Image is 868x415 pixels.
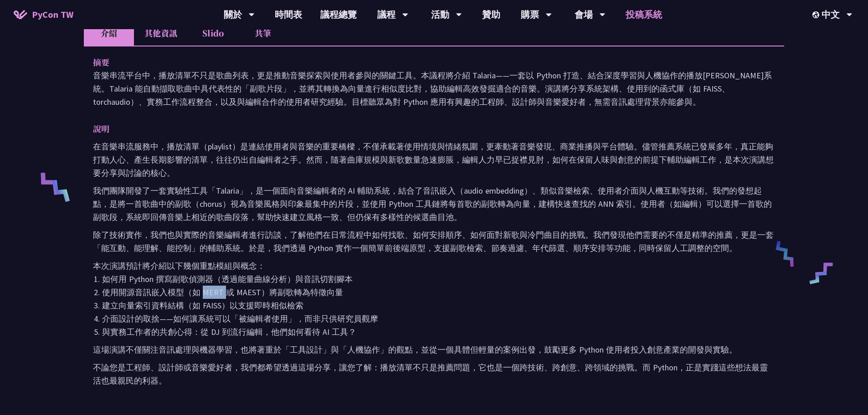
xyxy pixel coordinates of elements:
p: 音樂串流平台中，播放清單不只是歌曲列表，更是推動音樂探索與使用者參與的關鍵工具。本議程將介紹 Talaria——一套以 Python 打造、結合深度學習與人機協作的播放[PERSON_NAME]... [93,69,775,108]
li: 與實務工作者的共創心得：從 DJ 到流行編輯，他們如何看待 AI 工具？ [102,325,775,338]
span: PyCon TW [32,8,73,21]
img: Home icon of PyCon TW 2025 [14,10,27,19]
p: 除了技術實作，我們也與實際的音樂編輯者進行訪談，了解他們在日常流程中如何找歌、如何安排順序、如何面對新歌與冷門曲目的挑戰。我們發現他們需要的不僅是精準的推薦，更是一套「能互動、能理解、能控制」的... [93,228,775,255]
img: Locale Icon [812,11,822,18]
p: 在音樂串流服務中，播放清單（playlist）是連結使用者與音樂的重要橋樑，不僅承載著使用情境與情緒氛圍，更牽動著音樂發現、商業推播與平台體驗。儘管推薦系統已發展多年，真正能夠打動人心、產生長期... [93,140,775,179]
p: 不論您是工程師、設計師或音樂愛好者，我們都希望透過這場分享，讓您了解：播放清單不只是推薦問題，它也是一個跨技術、跨創意、跨領域的挑戰。而 Python，正是實踐這些想法最靈活也最親民的利器。 [93,361,775,387]
li: 如何用 Python 撰寫副歌偵測器（透過能量曲線分析）與音訊切割腳本 [102,272,775,286]
p: 說明 [93,122,757,135]
p: 我們團隊開發了一套實驗性工具「Talaria」，是一個面向音樂編輯者的 AI 輔助系統，結合了音訊嵌入（audio embedding）、類似音樂檢索、使用者介面與人機互動等技術。我們的發想起點... [93,184,775,224]
p: 這場演講不僅關注音訊處理與機器學習，也將著重於「工具設計」與「人機協作」的觀點，並從一個具體但輕量的案例出發，鼓勵更多 Python 使用者投入創意產業的開發與實驗。 [93,343,775,356]
a: PyCon TW [5,3,82,26]
li: 使用開源音訊嵌入模型（如 MERT 或 MAEST）將副歌轉為特徵向量 [102,286,775,299]
li: 介面設計的取捨——如何讓系統可以「被編輯者使用」，而非只供研究員觀摩 [102,312,775,325]
li: 介紹 [84,20,134,46]
li: Slido [188,20,238,46]
li: 共筆 [238,20,288,46]
li: 其他資訊 [134,20,188,46]
p: 摘要 [93,56,757,69]
p: 本次演講預計將介紹以下幾個重點模組與概念： [93,259,775,272]
li: 建立向量索引資料結構（如 FAISS）以支援即時相似檢索 [102,299,775,312]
